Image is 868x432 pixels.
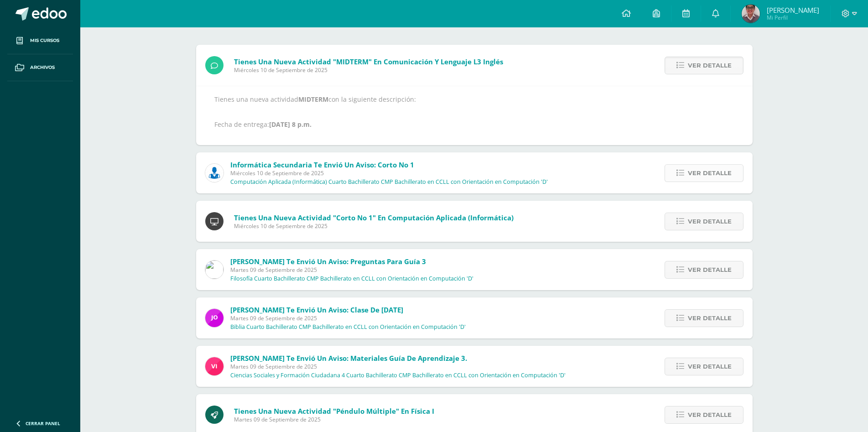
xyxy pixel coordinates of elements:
[230,323,466,331] p: Biblia Cuarto Bachillerato CMP Bachillerato en CCLL con Orientación en Computación 'D'
[230,354,467,363] span: [PERSON_NAME] te envió un aviso: Materiales Guía de aprendizaje 3.
[688,358,732,375] span: Ver detalle
[230,266,473,274] span: Martes 09 de Septiembre de 2025
[234,66,503,74] span: Miércoles 10 de Septiembre de 2025
[30,64,55,71] span: Archivos
[7,27,73,54] a: Mis cursos
[234,406,434,416] span: Tienes una nueva actividad "Péndulo múltiple" En Física I
[230,372,566,379] p: Ciencias Sociales y Formación Ciudadana 4 Cuarto Bachillerato CMP Bachillerato en CCLL con Orient...
[688,213,732,230] span: Ver detalle
[205,357,223,375] img: bd6d0aa147d20350c4821b7c643124fa.png
[205,309,223,327] img: 6614adf7432e56e5c9e182f11abb21f1.png
[688,261,732,278] span: Ver detalle
[234,213,514,222] span: Tienes una nueva actividad "Corto No 1" En Computación Aplicada (Informática)
[205,260,223,279] img: 6dfd641176813817be49ede9ad67d1c4.png
[230,275,473,282] p: Filosofía Cuarto Bachillerato CMP Bachillerato en CCLL con Orientación en Computación 'D'
[234,222,514,230] span: Miércoles 10 de Septiembre de 2025
[230,178,548,186] p: Computación Aplicada (Informática) Cuarto Bachillerato CMP Bachillerato en CCLL con Orientación e...
[269,120,312,129] strong: [DATE] 8 p.m.
[688,406,732,423] span: Ver detalle
[688,57,732,74] span: Ver detalle
[205,164,223,182] img: 6ed6846fa57649245178fca9fc9a58dd.png
[26,420,60,427] span: Cerrar panel
[688,310,732,327] span: Ver detalle
[742,5,760,23] img: 9ff29071dadff2443d3fc9e4067af210.png
[7,54,73,81] a: Archivos
[230,363,566,370] span: Martes 09 de Septiembre de 2025
[230,314,466,322] span: Martes 09 de Septiembre de 2025
[688,165,732,182] span: Ver detalle
[230,169,548,177] span: Miércoles 10 de Septiembre de 2025
[767,14,819,21] span: Mi Perfil
[234,416,434,423] span: Martes 09 de Septiembre de 2025
[230,160,414,169] span: Informática Secundaria te envió un aviso: Corto No 1
[234,57,503,66] span: Tienes una nueva actividad "MIDTERM" En Comunicación y Lenguaje L3 Inglés
[767,5,819,15] span: [PERSON_NAME]
[298,95,328,104] strong: MIDTERM
[30,37,59,44] span: Mis cursos
[230,257,426,266] span: [PERSON_NAME] te envió un aviso: Preguntas para guía 3
[230,305,403,314] span: [PERSON_NAME] te envió un aviso: Clase de [DATE]
[214,95,734,129] p: Tienes una nueva actividad con la siguiente descripción: Fecha de entrega:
